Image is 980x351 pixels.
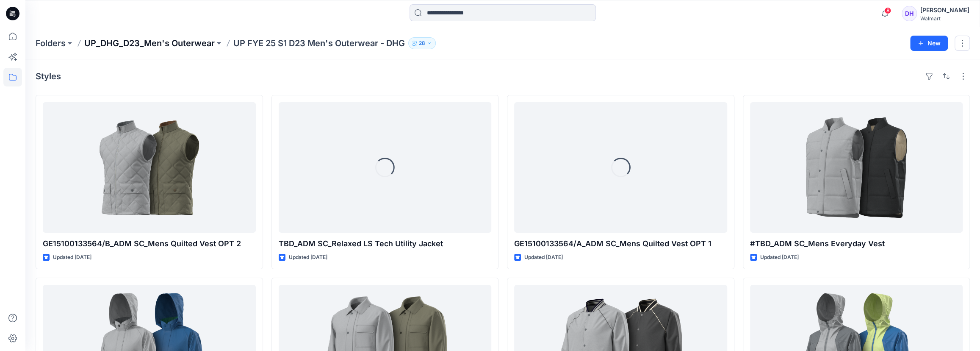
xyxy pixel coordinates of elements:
[36,71,61,81] h4: Styles
[43,102,256,233] a: GE15100133564/B_ADM SC_Mens Quilted Vest OPT 2
[233,37,405,49] p: UP FYE 25 S1 D23 Men's Outerwear - DHG
[419,39,425,48] p: 28
[760,253,799,262] p: Updated [DATE]
[920,5,969,15] div: [PERSON_NAME]
[910,36,948,51] button: New
[902,6,917,21] div: DH
[43,238,256,250] p: GE15100133564/B_ADM SC_Mens Quilted Vest OPT 2
[920,15,969,22] div: Walmart
[524,253,563,262] p: Updated [DATE]
[514,238,727,250] p: GE15100133564/A_ADM SC_Mens Quilted Vest OPT 1
[884,7,891,14] span: 8
[279,238,492,250] p: TBD_ADM SC_Relaxed LS Tech Utility Jacket
[408,37,436,49] button: 28
[289,253,327,262] p: Updated [DATE]
[750,102,963,233] a: #TBD_ADM SC_Mens Everyday Vest
[84,37,215,49] a: UP_DHG_D23_Men's Outerwear
[53,253,91,262] p: Updated [DATE]
[750,238,963,250] p: #TBD_ADM SC_Mens Everyday Vest
[36,37,66,49] a: Folders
